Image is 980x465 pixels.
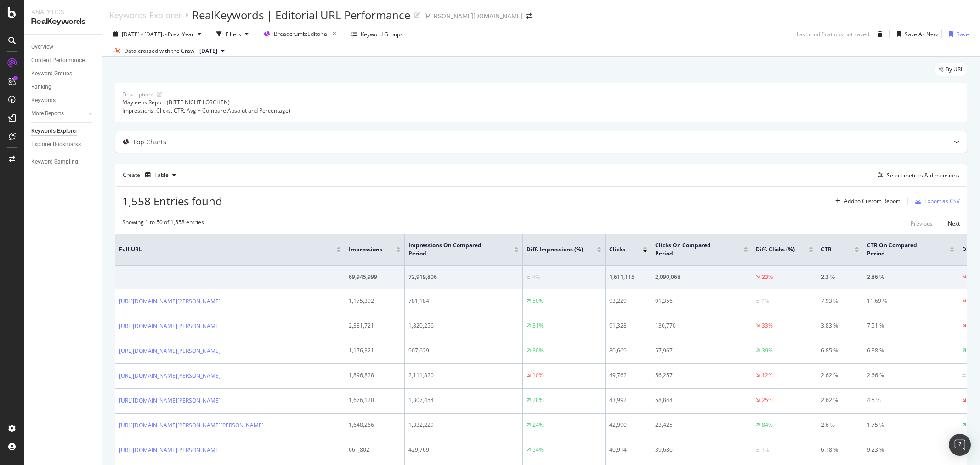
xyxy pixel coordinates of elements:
div: 1.75 % [867,421,954,429]
img: Equal [756,449,759,452]
div: 39% [762,346,773,355]
a: [URL][DOMAIN_NAME][PERSON_NAME] [119,322,221,331]
div: 49,762 [609,371,647,380]
div: 1,896,828 [349,371,401,380]
div: 80,669 [609,346,647,355]
div: 661,802 [349,446,401,454]
div: 1,332,229 [408,421,519,429]
div: Open Intercom Messenger [949,434,971,456]
button: Keyword Groups [348,27,407,41]
div: 72,919,806 [408,273,519,281]
div: 12% [762,371,773,380]
button: [DATE] [196,45,228,57]
a: More Reports [31,109,86,119]
div: RealKeywords | Editorial URL Performance [192,7,410,23]
div: 2,381,721 [349,322,401,330]
div: Select metrics & dimensions [887,171,959,179]
div: Filters [226,30,241,38]
div: More Reports [31,109,64,119]
div: Data crossed with the Crawl [124,47,196,55]
div: Description: [122,91,153,98]
div: legacy label [935,63,967,76]
div: 11.69 % [867,297,954,305]
div: 58,844 [655,396,748,404]
span: CTR [821,245,841,254]
div: 2.62 % [821,371,859,380]
span: Diff. Impressions (%) [527,245,583,254]
div: Ranking [31,82,51,92]
div: 2.62 % [821,396,859,404]
a: Content Performance [31,56,95,65]
div: 31% [532,322,544,330]
div: 43,992 [609,396,647,404]
span: Breadcrumb: Editorial [274,30,329,38]
span: Impressions On Compared Period [408,241,500,258]
div: 6.85 % [821,346,859,355]
div: 7.93 % [821,297,859,305]
div: 6.38 % [867,346,954,355]
div: 2.3 % [821,273,859,281]
div: 3% [761,446,769,454]
a: Keyword Sampling [31,157,95,167]
div: 50% [532,297,544,305]
div: Top Charts [133,137,166,147]
div: Add to Custom Report [844,198,900,204]
a: [URL][DOMAIN_NAME][PERSON_NAME][PERSON_NAME] [119,421,264,430]
div: Analytics [31,7,94,17]
div: 57,967 [655,346,748,355]
div: 4.5 % [867,396,954,404]
div: 69,945,999 [349,273,401,281]
div: 23% [762,273,773,281]
a: Keywords Explorer [31,126,95,136]
div: Next [948,220,960,227]
div: 2% [761,297,769,306]
div: 93,229 [609,297,647,305]
div: 1,611,115 [609,273,647,281]
span: CTR On Compared Period [867,241,936,258]
div: 91,328 [609,322,647,330]
button: Export as CSV [912,194,960,209]
div: Table [154,172,169,178]
div: 2,090,068 [655,273,748,281]
a: Overview [31,42,95,52]
span: 1,558 Entries found [122,193,222,209]
img: Equal [756,300,759,303]
a: [URL][DOMAIN_NAME][PERSON_NAME] [119,346,221,356]
a: Keyword Groups [31,69,95,79]
div: arrow-right-arrow-left [526,13,532,19]
div: 6.18 % [821,446,859,454]
button: Breadcrumb:Editorial [260,27,340,41]
div: 33% [762,322,773,330]
div: 24% [532,421,544,429]
a: Keywords Explorer [109,10,181,20]
a: [URL][DOMAIN_NAME][PERSON_NAME] [119,371,221,380]
div: Save As New [905,30,938,38]
div: 42,990 [609,421,647,429]
div: Save [957,30,969,38]
div: 2.86 % [867,273,954,281]
span: Full URL [119,245,323,254]
div: 2.6 % [821,421,859,429]
span: [DATE] - [DATE] [122,30,162,38]
div: 4% [532,273,540,282]
div: Explorer Bookmarks [31,140,81,149]
div: 136,770 [655,322,748,330]
img: Equal [962,374,966,377]
div: 1,175,392 [349,297,401,305]
div: Keyword Groups [31,69,72,79]
div: Keyword Groups [361,30,403,38]
div: 84% [762,421,773,429]
div: 429,769 [408,446,519,454]
button: Select metrics & dimensions [874,170,959,181]
div: Last modifications not saved [797,30,869,38]
button: Save [945,27,969,41]
button: Filters [213,27,252,41]
div: Showing 1 to 50 of 1,558 entries [122,218,204,229]
button: Previous [911,218,933,229]
div: 23,425 [655,421,748,429]
div: 1,307,454 [408,396,519,404]
div: 907,629 [408,346,519,355]
div: Previous [911,220,933,227]
div: 56,257 [655,371,748,380]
